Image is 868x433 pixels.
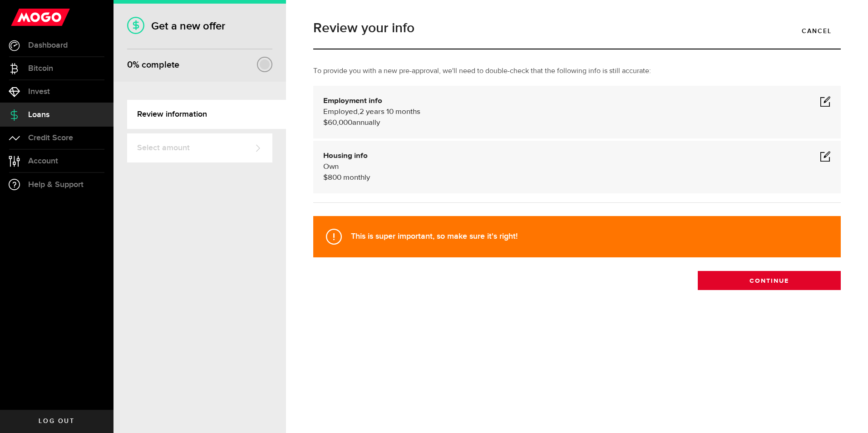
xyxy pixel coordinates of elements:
span: Employed [323,108,358,116]
span: , [358,108,360,116]
a: Select amount [127,133,272,162]
a: Review information [127,100,286,129]
span: Credit Score [28,134,73,142]
span: Account [28,157,58,165]
span: Help & Support [28,181,84,189]
h1: Review your info [313,21,841,35]
a: Cancel [793,21,841,40]
span: annually [352,119,380,127]
span: 0 [127,59,133,70]
strong: This is super important, so make sure it's right! [351,231,518,241]
div: % complete [127,57,179,73]
span: Own [323,163,339,171]
span: Loans [28,111,49,119]
button: Open LiveChat chat widget [7,4,35,31]
span: $ [323,174,328,182]
button: Continue [698,271,841,290]
span: $60,000 [323,119,352,127]
h1: Get a new offer [127,20,272,33]
span: Log out [39,418,74,424]
span: 800 [328,174,341,182]
span: Bitcoin [28,64,53,73]
p: To provide you with a new pre-approval, we'll need to double-check that the following info is sti... [313,66,841,77]
span: Invest [28,88,50,96]
b: Housing info [323,152,368,160]
span: monthly [343,174,370,182]
span: Dashboard [28,41,68,49]
b: Employment info [323,97,382,105]
span: 2 years 10 months [360,108,420,116]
